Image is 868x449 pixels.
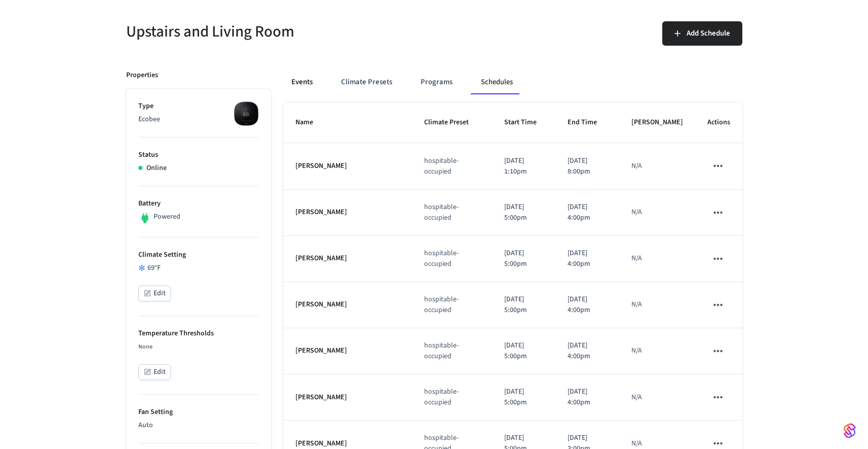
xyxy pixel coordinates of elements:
th: Name [283,102,412,143]
p: Properties [126,70,158,81]
p: [DATE] 5:00pm [504,248,543,269]
p: [DATE] 8:00pm [568,156,607,177]
p: [DATE] 4:00pm [568,248,607,269]
td: N/A [619,282,695,328]
p: [DATE] 5:00pm [504,387,543,408]
td: hospitable-occupied [412,328,492,374]
td: N/A [619,374,695,421]
p: [PERSON_NAME] [295,253,400,264]
p: [PERSON_NAME] [295,392,400,403]
span: Add Schedule [687,27,730,40]
td: hospitable-occupied [412,236,492,282]
h5: Upstairs and Living Room [126,21,428,42]
p: Auto [138,420,259,431]
p: [PERSON_NAME] [295,438,400,449]
img: SeamLogoGradient.69752ec5.svg [844,423,856,439]
p: [DATE] 4:00pm [568,340,607,362]
th: Climate Preset [412,102,492,143]
img: ecobee_lite_3 [234,101,259,126]
th: [PERSON_NAME] [619,102,695,143]
p: [DATE] 5:00pm [504,340,543,362]
th: Actions [695,102,742,143]
span: None [138,342,153,351]
td: N/A [619,190,695,236]
button: Events [283,70,321,94]
div: 69°F [138,263,259,273]
p: [PERSON_NAME] [295,161,400,171]
td: N/A [619,328,695,374]
button: Edit [138,364,171,380]
button: Add Schedule [662,21,742,46]
p: [DATE] 4:00pm [568,294,607,316]
p: [DATE] 4:00pm [568,202,607,223]
p: Type [138,101,259,112]
th: Start Time [492,102,555,143]
p: Climate Setting [138,250,259,260]
p: [DATE] 1:10pm [504,156,543,177]
p: Powered [154,212,180,222]
td: hospitable-occupied [412,374,492,421]
p: [DATE] 5:00pm [504,294,543,316]
p: [PERSON_NAME] [295,299,400,310]
p: Fan Setting [138,407,259,418]
p: Temperature Thresholds [138,328,259,339]
p: Battery [138,198,259,209]
td: hospitable-occupied [412,143,492,189]
p: [PERSON_NAME] [295,207,400,218]
button: Climate Presets [333,70,400,94]
td: hospitable-occupied [412,190,492,236]
p: [PERSON_NAME] [295,346,400,356]
p: [DATE] 4:00pm [568,387,607,408]
p: Ecobee [138,114,259,125]
td: N/A [619,143,695,189]
button: Programs [412,70,461,94]
p: [DATE] 5:00pm [504,202,543,223]
th: End Time [555,102,619,143]
td: N/A [619,236,695,282]
p: Status [138,150,259,160]
p: Online [146,163,167,174]
button: Edit [138,286,171,301]
button: Schedules [473,70,521,94]
td: hospitable-occupied [412,282,492,328]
